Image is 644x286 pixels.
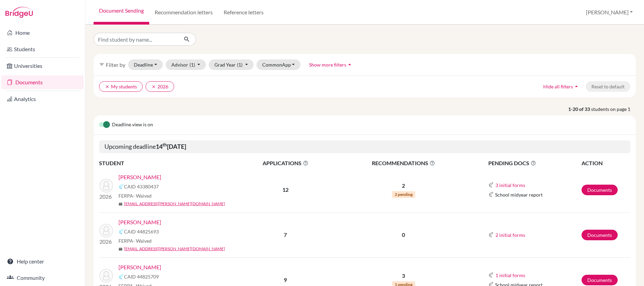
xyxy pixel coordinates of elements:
[582,275,618,285] a: Documents
[284,231,287,238] b: 7
[591,105,636,113] span: students on page 1
[118,173,161,181] a: [PERSON_NAME]
[1,92,84,106] a: Analytics
[151,84,156,89] i: clear
[166,59,206,70] button: Advisor(1)
[495,271,526,279] button: 1 initial forms
[488,192,494,197] img: Common App logo
[335,159,472,167] span: RECOMMENDATIONS
[335,231,472,239] p: 0
[488,159,581,167] span: PENDING DOCS
[118,274,124,280] img: Common App logo
[581,159,630,168] th: ACTION
[583,6,636,19] button: [PERSON_NAME]
[106,61,125,68] span: Filter by
[105,84,110,89] i: clear
[118,263,161,271] a: [PERSON_NAME]
[488,182,494,188] img: Common App logo
[124,246,225,252] a: [EMAIL_ADDRESS][PERSON_NAME][DOMAIN_NAME]
[190,62,195,68] span: (1)
[99,192,113,201] p: 2026
[118,184,124,189] img: Common App logo
[488,272,494,278] img: Common App logo
[118,202,123,206] span: mail
[303,59,359,70] button: Show more filtersarrow_drop_up
[543,84,573,89] span: Hide all filters
[99,62,104,67] i: filter_list
[99,238,113,246] p: 2026
[1,255,84,268] a: Help center
[99,224,113,238] img: Collier, Ava
[573,83,580,90] i: arrow_drop_up
[309,62,346,68] span: Show more filters
[163,142,167,147] sup: th
[495,181,526,189] button: 3 initial forms
[488,232,494,238] img: Common App logo
[156,143,186,150] b: 14 [DATE]
[118,237,152,244] span: FERPA
[94,33,178,46] input: Find student by name...
[118,192,152,199] span: FERPA
[5,7,33,18] img: Bridge-U
[335,272,472,280] p: 3
[99,159,236,168] th: STUDENT
[128,59,163,70] button: Deadline
[236,159,335,167] span: APPLICATIONS
[209,59,254,70] button: Grad Year(1)
[133,238,152,244] span: - Waived
[99,81,143,92] button: clearMy students
[99,140,630,153] h5: Upcoming deadline
[282,186,289,193] b: 12
[112,121,153,129] span: Deadline view is on
[237,62,242,68] span: (1)
[256,59,301,70] button: CommonApp
[495,191,543,198] span: School midyear report
[124,273,159,280] span: CAID 44825709
[582,230,618,240] a: Documents
[118,229,124,234] img: Common App logo
[582,185,618,195] a: Documents
[124,183,159,190] span: CAID 43380437
[284,276,287,283] b: 9
[568,105,591,113] strong: 1-20 of 33
[1,59,84,73] a: Universities
[346,61,353,68] i: arrow_drop_up
[124,201,225,207] a: [EMAIL_ADDRESS][PERSON_NAME][DOMAIN_NAME]
[99,269,113,283] img: Mackenzie, Adam
[537,81,586,92] button: Hide all filtersarrow_drop_up
[118,218,161,226] a: [PERSON_NAME]
[1,26,84,40] a: Home
[1,75,84,89] a: Documents
[1,271,84,285] a: Community
[118,247,123,251] span: mail
[392,191,415,198] span: 2 pending
[495,231,526,239] button: 2 initial forms
[124,228,159,235] span: CAID 44825693
[586,81,630,92] button: Reset to default
[133,193,152,199] span: - Waived
[1,42,84,56] a: Students
[335,182,472,190] p: 2
[99,179,113,192] img: Boodoo, Salma
[145,81,174,92] button: clear2026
